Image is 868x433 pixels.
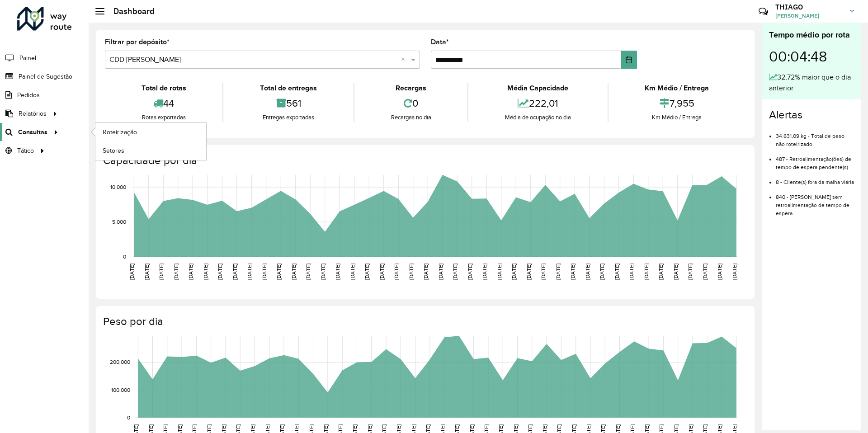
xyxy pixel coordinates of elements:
div: 00:04:48 [769,41,854,72]
text: 10,000 [110,184,126,190]
text: [DATE] [628,264,634,280]
text: [DATE] [129,264,135,280]
div: Total de rotas [107,83,220,94]
text: [DATE] [393,264,399,280]
text: [DATE] [452,264,458,280]
label: Data [431,37,449,47]
text: [DATE] [702,264,708,280]
text: [DATE] [511,264,517,280]
text: [DATE] [570,264,576,280]
span: Relatórios [19,109,47,118]
li: 34.631,09 kg - Total de peso não roteirizado [776,125,854,148]
div: 222,01 [471,94,605,113]
text: [DATE] [203,264,208,280]
text: [DATE] [173,264,179,280]
span: Roteirização [103,127,137,137]
li: 8 - Cliente(s) fora da malha viária [776,171,854,186]
text: [DATE] [379,264,385,280]
h4: Capacidade por dia [103,154,745,167]
div: Km Médio / Entrega [611,83,743,94]
text: [DATE] [335,264,340,280]
text: [DATE] [643,264,649,280]
h4: Peso por dia [103,315,745,328]
text: 100,000 [111,387,130,393]
text: [DATE] [585,264,590,280]
div: Total de entregas [226,83,351,94]
h2: Dashboard [104,6,155,16]
text: 200,000 [110,359,130,365]
text: [DATE] [717,264,722,280]
text: [DATE] [481,264,487,280]
text: [DATE] [320,264,326,280]
text: [DATE] [349,264,355,280]
span: Painel de Sugestão [19,72,72,81]
text: [DATE] [555,264,561,280]
text: 0 [127,414,130,420]
text: [DATE] [658,264,664,280]
text: [DATE] [438,264,443,280]
text: [DATE] [144,264,150,280]
label: Filtrar por depósito [105,37,170,47]
text: [DATE] [276,264,282,280]
text: [DATE] [614,264,620,280]
text: [DATE] [599,264,605,280]
div: Média Capacidade [471,83,605,94]
span: Painel [19,53,36,63]
div: 32,72% maior que o dia anterior [769,72,854,94]
text: [DATE] [261,264,267,280]
text: [DATE] [423,264,429,280]
text: [DATE] [217,264,223,280]
span: [PERSON_NAME] [775,12,843,20]
div: Km Médio / Entrega [611,113,743,122]
div: Recargas [357,83,465,94]
text: [DATE] [158,264,164,280]
text: [DATE] [540,264,546,280]
text: [DATE] [188,264,193,280]
div: Tempo médio por rota [769,29,854,41]
text: [DATE] [687,264,693,280]
h3: THIAGO [775,3,843,11]
text: [DATE] [291,264,297,280]
span: Pedidos [17,90,40,100]
li: 840 - [PERSON_NAME] sem retroalimentação de tempo de espera [776,186,854,217]
li: 487 - Retroalimentação(ões) de tempo de espera pendente(s) [776,148,854,171]
text: [DATE] [305,264,311,280]
a: Contato Rápido [754,2,773,21]
span: Clear all [401,54,409,65]
span: Setores [103,146,124,155]
div: 44 [107,94,220,113]
text: [DATE] [232,264,238,280]
text: [DATE] [673,264,679,280]
text: [DATE] [526,264,532,280]
div: Média de ocupação no dia [471,113,605,122]
div: 0 [357,94,465,113]
text: 5,000 [112,219,126,225]
h4: Alertas [769,108,854,122]
button: Choose Date [621,51,637,69]
div: Rotas exportadas [107,113,220,122]
div: 7,955 [611,94,743,113]
a: Setores [95,141,206,160]
div: 561 [226,94,351,113]
span: Tático [17,146,34,155]
div: Entregas exportadas [226,113,351,122]
text: [DATE] [364,264,370,280]
span: Consultas [18,127,47,137]
text: [DATE] [246,264,252,280]
text: 0 [123,254,126,259]
text: [DATE] [467,264,473,280]
text: [DATE] [496,264,502,280]
a: Roteirização [95,123,206,141]
text: [DATE] [408,264,414,280]
text: [DATE] [731,264,737,280]
div: Recargas no dia [357,113,465,122]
